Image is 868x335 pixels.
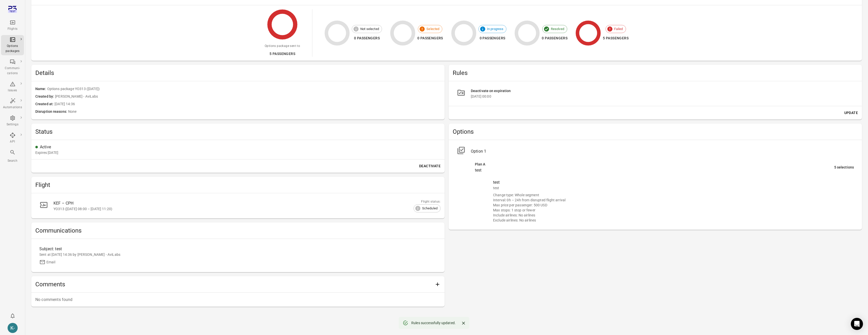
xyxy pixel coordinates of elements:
a: Options packages [1,35,24,55]
div: YO313 ([DATE] 08:00 – [DATE] 11:20) [53,206,428,211]
div: Max stops: 1 stop or fewer [493,208,854,213]
div: Options packages [3,44,22,54]
span: [PERSON_NAME] - AviLabs [55,94,441,99]
h2: Options [453,128,858,136]
span: Created at [35,101,55,107]
div: K- [8,323,18,333]
div: Exclude airlines: No airlines [493,218,854,223]
span: Disruption reasons [35,109,68,115]
a: Automations [1,96,24,111]
div: 31 Aug 2025 00:00 [35,150,58,155]
div: test [475,167,834,173]
a: Issues [1,79,24,95]
span: Not selected [358,26,382,32]
span: Failed [611,26,626,32]
div: Active [40,144,441,150]
button: Search [1,148,24,165]
div: Deactivate on expiration [471,88,854,94]
div: Subject: test [39,246,337,252]
div: 5 passengers [265,51,300,57]
div: Options package sent to [265,44,300,49]
div: Issues [3,88,22,93]
div: KEF – CPH [53,200,428,206]
button: Update [842,108,860,118]
div: test [493,185,854,190]
a: KEF – CPHYO313 ([DATE] 08:00 – [DATE] 11:20) [35,197,441,214]
div: Sent at [DATE] 14:36 by [PERSON_NAME] - AviLabs [39,252,437,257]
div: 0 passengers [542,35,567,41]
div: Max price per passenger: 500 USD [493,203,854,208]
div: [DATE] 00:00 [471,94,854,99]
div: 5 passengers [603,35,629,41]
button: Kristinn - avilabs [6,321,20,335]
span: [DATE] 14:36 [55,101,441,107]
div: 5 selections [834,165,854,170]
div: Flights [3,26,22,32]
span: Created by [35,94,55,99]
button: Deactivate [417,161,443,171]
span: In progress [484,26,506,32]
div: Open Intercom Messenger [851,318,863,330]
div: test [493,179,854,185]
span: Scheduled [419,206,440,211]
span: Resolved [548,26,567,32]
div: Plan A [475,162,834,167]
div: Change type: Whole segment [493,192,854,198]
div: Communi-cations [3,66,22,76]
span: Name [35,86,47,92]
div: Rules successfully updated. [411,318,456,327]
span: Selected [424,26,442,32]
div: Search [3,158,22,163]
div: 0 passengers [417,35,443,41]
h2: Rules [453,69,858,77]
p: No comments found [35,297,441,303]
a: Communi-cations [1,57,24,77]
button: Close [460,319,467,327]
button: Add comment [432,279,443,289]
a: API [1,131,24,146]
span: None [68,109,441,115]
h2: Comments [35,280,432,288]
a: Settings [1,114,24,129]
div: Include airlines: No airlines [493,213,854,218]
div: 0 passengers [478,35,507,41]
div: 0 passengers [352,35,382,41]
a: Subject: testSent at [DATE] 14:36 by [PERSON_NAME] - AviLabsEmail [35,243,441,268]
div: Interval: 0h – 24h from disrupted flight arrival [493,198,854,203]
div: API [3,139,22,144]
div: Flight status: [414,199,441,204]
h2: Details [35,69,441,77]
button: Notifications [8,311,18,321]
h2: Status [35,128,441,136]
div: Automations [3,105,22,110]
div: Email [46,260,55,265]
a: Flights [1,18,24,33]
span: Options package YO313 ([DATE]) [47,86,441,92]
div: Option 1 [471,148,854,154]
h2: Flight [35,181,441,189]
div: Settings [3,122,22,127]
h2: Communications [35,227,441,235]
